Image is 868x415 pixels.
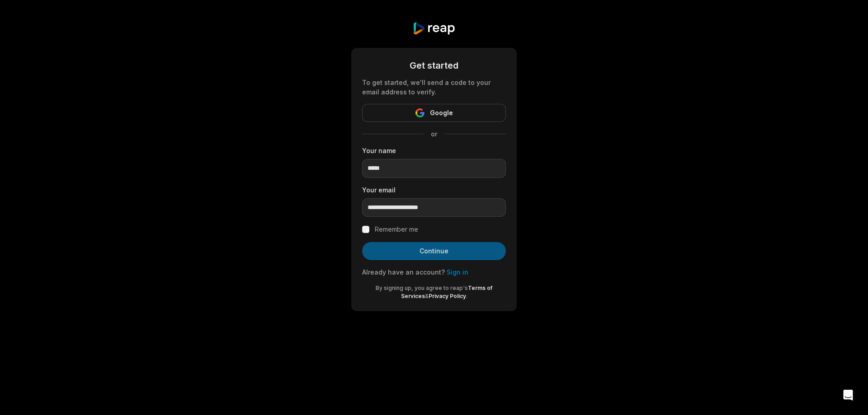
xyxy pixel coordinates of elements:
[430,107,453,118] span: Google
[412,22,455,35] img: reap
[362,59,506,72] div: Get started
[362,104,506,122] button: Google
[447,268,468,276] a: Sign in
[424,129,444,139] span: or
[425,293,429,299] span: &
[429,293,466,299] a: Privacy Policy
[375,224,418,235] label: Remember me
[466,293,467,299] span: .
[362,78,506,97] div: To get started, we'll send a code to your email address to verify.
[837,384,859,406] div: Open Intercom Messenger
[362,242,506,260] button: Continue
[362,185,506,195] label: Your email
[362,268,445,276] span: Already have an account?
[362,146,506,155] label: Your name
[376,284,468,291] span: By signing up, you agree to reap's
